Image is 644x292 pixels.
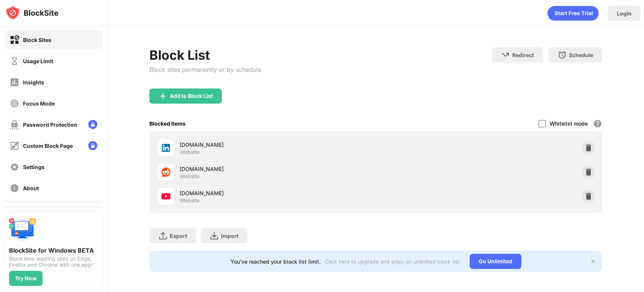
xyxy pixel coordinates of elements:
img: lock-menu.svg [88,141,97,150]
img: insights-off.svg [10,78,19,87]
div: [DOMAIN_NAME] [180,189,376,197]
img: push-desktop.svg [9,216,36,244]
img: block-on.svg [10,35,19,45]
div: Website [180,173,200,180]
div: Whitelist mode [550,120,588,127]
div: Click here to upgrade and enjoy an unlimited block list. [325,258,461,265]
div: Settings [23,164,45,170]
img: lock-menu.svg [88,120,97,129]
img: favicons [161,143,171,152]
div: Redirect [512,52,534,58]
div: Insights [23,79,44,85]
div: [DOMAIN_NAME] [180,141,376,149]
div: Block List [149,47,261,63]
img: settings-off.svg [10,162,19,172]
div: Usage Limit [23,58,53,64]
img: logo-blocksite.svg [5,5,58,20]
div: Website [180,149,200,155]
img: focus-off.svg [10,99,19,108]
div: Website [180,197,200,204]
div: Schedule [569,52,593,58]
div: [DOMAIN_NAME] [180,165,376,173]
div: Password Protection [23,121,77,128]
img: favicons [161,168,171,177]
div: Login [617,10,632,17]
div: Block sites permanently or by schedule [149,66,261,73]
div: Go Unlimited [470,254,521,269]
div: Block Sites [23,37,51,43]
img: x-button.svg [590,258,596,264]
img: favicons [161,192,171,201]
div: Try Now [15,275,37,281]
img: password-protection-off.svg [10,120,19,129]
div: BlockSite for Windows BETA [9,247,98,254]
div: About [23,185,39,191]
div: Add to Block List [170,93,213,99]
div: Export [170,233,187,239]
div: You’ve reached your block list limit. [231,258,321,265]
div: Custom Block Page [23,143,73,149]
div: Import [221,233,238,239]
div: animation [547,6,599,21]
div: Blocked Items [149,120,186,127]
div: Block time wasting sites on Edge, Firefox and Chrome with one app! [9,256,98,268]
img: about-off.svg [10,183,19,193]
img: time-usage-off.svg [10,56,19,66]
img: customize-block-page-off.svg [10,141,19,151]
div: Focus Mode [23,100,55,107]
